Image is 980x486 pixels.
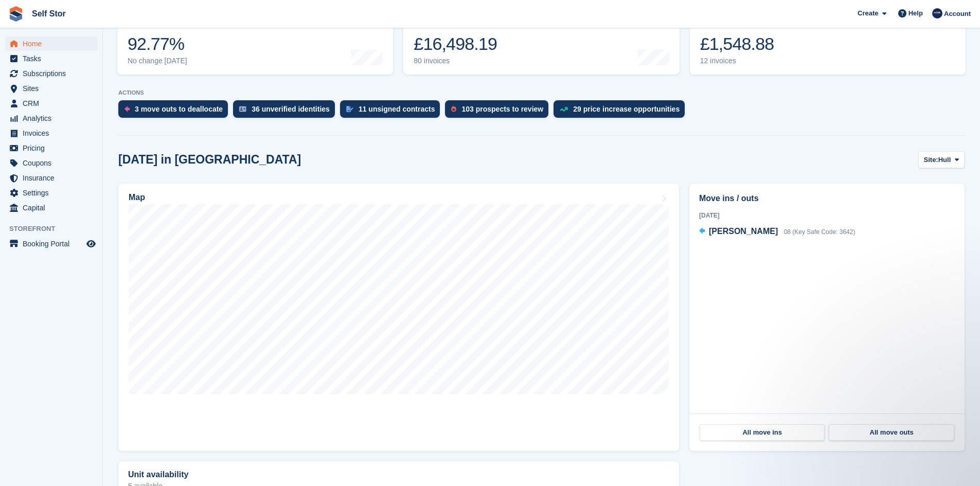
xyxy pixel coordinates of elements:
a: Awaiting payment £1,548.88 12 invoices [690,9,966,75]
h2: [DATE] in [GEOGRAPHIC_DATA] [118,153,301,167]
div: 11 unsigned contracts [359,105,435,113]
a: 29 price increase opportunities [554,100,690,123]
div: £16,498.19 [414,33,497,55]
span: [PERSON_NAME] [709,227,778,236]
div: No change [DATE] [128,57,187,65]
a: 36 unverified identities [233,100,340,123]
span: Storefront [9,224,102,234]
span: Account [944,9,971,19]
div: 92.77% [128,33,187,55]
img: Chris Rice [932,8,942,19]
div: £1,548.88 [700,33,774,55]
div: [DATE] [699,211,955,220]
span: Create [858,8,878,19]
a: menu [5,171,97,185]
span: Help [908,8,923,19]
span: Booking Portal [23,237,84,251]
span: Subscriptions [23,66,84,81]
div: 12 invoices [700,57,774,65]
h2: Map [129,193,145,202]
a: 103 prospects to review [445,100,554,123]
img: prospect-51fa495bee0391a8d652442698ab0144808aea92771e9ea1ae160a38d050c398.svg [451,106,456,112]
p: ACTIONS [118,89,965,96]
a: menu [5,66,97,81]
a: menu [5,141,97,155]
span: Insurance [23,171,84,185]
a: menu [5,37,97,51]
span: Invoices [23,126,84,140]
a: 11 unsigned contracts [340,100,446,123]
a: menu [5,51,97,66]
span: CRM [23,96,84,111]
span: Site: [924,155,938,165]
span: Pricing [23,141,84,155]
a: menu [5,81,97,96]
a: menu [5,156,97,170]
a: Occupancy 92.77% No change [DATE] [117,9,393,75]
a: menu [5,201,97,215]
span: Coupons [23,156,84,170]
a: [PERSON_NAME] 08 (Key Safe Code: 3642) [699,225,855,239]
a: menu [5,96,97,111]
span: 08 (Key Safe Code: 3642) [784,228,856,236]
a: menu [5,126,97,140]
a: 3 move outs to deallocate [118,100,233,123]
a: Month-to-date sales £16,498.19 80 invoices [403,9,679,75]
a: menu [5,186,97,200]
h2: Move ins / outs [699,192,955,205]
a: All move ins [700,424,825,441]
div: 80 invoices [414,57,497,65]
a: Self Stor [28,5,70,22]
img: move_outs_to_deallocate_icon-f764333ba52eb49d3ac5e1228854f67142a1ed5810a6f6cc68b1a99e826820c5.svg [124,106,130,112]
a: Map [118,184,679,451]
h2: Unit availability [128,470,188,479]
img: verify_identity-adf6edd0f0f0b5bbfe63781bf79b02c33cf7c696d77639b501bdc392416b5a36.svg [239,106,246,112]
div: 103 prospects to review [461,105,543,113]
span: Sites [23,81,84,96]
span: Capital [23,201,84,215]
span: Settings [23,186,84,200]
a: menu [5,237,97,251]
button: Site: Hull [918,151,965,168]
span: Home [23,37,84,51]
span: Analytics [23,111,84,125]
img: contract_signature_icon-13c848040528278c33f63329250d36e43548de30e8caae1d1a13099fd9432cc5.svg [346,106,353,112]
span: Hull [938,155,951,165]
a: All move outs [829,424,954,441]
span: Tasks [23,51,84,66]
img: price_increase_opportunities-93ffe204e8149a01c8c9dc8f82e8f89637d9d84a8eef4429ea346261dce0b2c0.svg [560,107,568,112]
img: stora-icon-8386f47178a22dfd0bd8f6a31ec36ba5ce8667c1dd55bd0f319d3a0aa187defe.svg [8,6,24,22]
div: 36 unverified identities [252,105,330,113]
div: 29 price increase opportunities [573,105,680,113]
a: menu [5,111,97,125]
a: Preview store [85,238,97,250]
div: 3 move outs to deallocate [135,105,223,113]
